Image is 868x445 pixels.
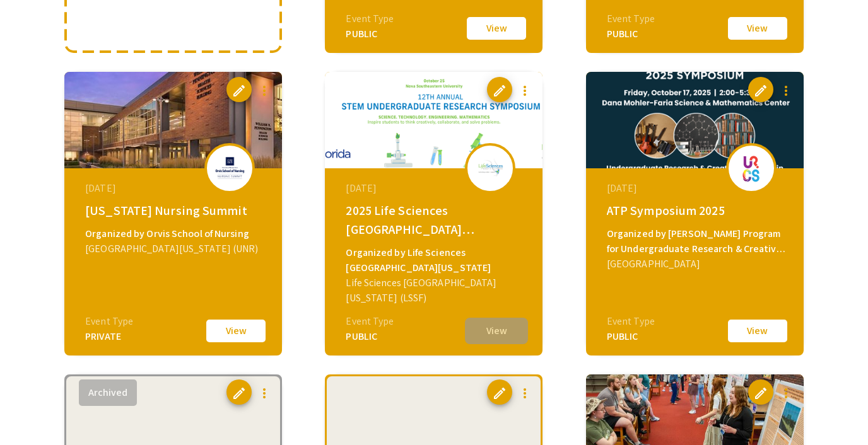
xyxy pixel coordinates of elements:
[346,314,394,329] div: Event Type
[753,386,768,401] span: edit
[607,314,655,329] div: Event Type
[346,329,394,344] div: PUBLIC
[465,15,528,42] button: View
[726,15,789,42] button: View
[607,329,655,344] div: PUBLIC
[85,201,264,220] div: [US_STATE] Nursing Summit
[85,241,264,257] div: [GEOGRAPHIC_DATA][US_STATE] (UNR)
[517,386,532,401] mat-icon: more_vert
[607,226,786,257] div: Organized by [PERSON_NAME] Program for Undergraduate Research & Creative Scholarship
[9,388,54,436] iframe: Chat
[85,329,133,344] div: PRIVATE
[226,379,252,405] button: edit
[732,152,770,183] img: atp2025_eventLogo_56bb79_.png
[492,83,507,98] span: edit
[64,72,282,168] img: nevada-nursing-summit_eventCoverPhoto_634573__thumb.jpg
[607,257,786,272] div: [GEOGRAPHIC_DATA]
[79,379,137,406] button: Archived
[471,154,509,182] img: lssfsymposium2025_eventLogo_bcd7ce_.png
[232,386,247,401] span: edit
[85,181,264,196] div: [DATE]
[226,77,252,102] button: edit
[517,83,532,98] mat-icon: more_vert
[748,379,773,405] button: edit
[607,26,655,42] div: PUBLIC
[607,11,655,26] div: Event Type
[346,245,525,275] div: Organized by Life Sciences [GEOGRAPHIC_DATA][US_STATE]
[85,314,133,329] div: Event Type
[325,72,542,168] img: lssfsymposium2025_eventCoverPhoto_1a8ef6__thumb.png
[204,318,267,344] button: View
[211,155,249,181] img: nevada-nursing-summit_eventLogo_e3ef37_.png
[487,77,512,102] button: edit
[346,26,394,42] div: PUBLIC
[492,386,507,401] span: edit
[346,11,394,26] div: Event Type
[586,72,804,168] img: atp2025_eventCoverPhoto_9b3fe5__thumb.png
[748,77,773,102] button: edit
[778,386,794,401] mat-icon: more_vert
[257,386,272,401] mat-icon: more_vert
[465,318,528,344] button: View
[346,201,525,239] div: 2025 Life Sciences [GEOGRAPHIC_DATA][US_STATE] STEM Undergraduate Symposium
[607,201,786,220] div: ATP Symposium 2025
[753,83,768,98] span: edit
[346,181,525,196] div: [DATE]
[257,83,272,98] mat-icon: more_vert
[607,181,786,196] div: [DATE]
[346,275,525,306] div: Life Sciences [GEOGRAPHIC_DATA][US_STATE] (LSSF)
[726,318,789,344] button: View
[232,83,247,98] span: edit
[778,83,794,98] mat-icon: more_vert
[85,226,264,241] div: Organized by Orvis School of Nursing
[487,379,512,405] button: edit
